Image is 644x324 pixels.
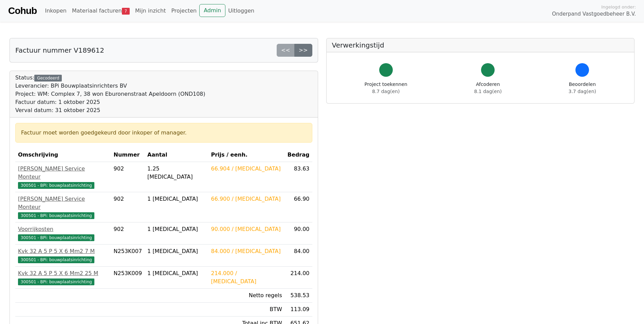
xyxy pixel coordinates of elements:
span: 300501 - BPi: bouwplaatsinrichting [18,278,94,285]
div: [PERSON_NAME] Service Monteur [18,195,108,211]
span: 8.7 dag(en) [372,89,400,94]
td: 113.09 [285,303,312,317]
th: Nummer [111,148,145,162]
div: Afcoderen [474,81,502,95]
a: Uitloggen [225,4,257,18]
a: Kvk 32 A 5 P 5 X 6 Mm2 25 M300501 - BPi: bouwplaatsinrichting [18,269,108,286]
span: 300501 - BPi: bouwplaatsinrichting [18,234,94,241]
div: 1.25 [MEDICAL_DATA] [147,165,205,181]
div: [PERSON_NAME] Service Monteur [18,165,108,181]
div: Status: [15,74,205,114]
a: [PERSON_NAME] Service Monteur300501 - BPi: bouwplaatsinrichting [18,165,108,189]
a: Voorrijkosten300501 - BPi: bouwplaatsinrichting [18,225,108,241]
span: 7 [122,8,130,15]
td: 66.90 [285,192,312,222]
div: 90.000 / [MEDICAL_DATA] [211,225,282,233]
td: Netto regels [208,289,284,303]
div: 1 [MEDICAL_DATA] [147,225,205,233]
span: Ingelogd onder: [601,4,636,10]
td: 214.00 [285,267,312,289]
div: Project: WM: Complex 7, 38 won Eburonenstraat Apeldoorn (OND108) [15,90,205,98]
td: N253K009 [111,267,145,289]
div: Factuur moet worden goedgekeurd door inkoper of manager. [21,129,307,137]
div: 66.904 / [MEDICAL_DATA] [211,165,282,173]
div: Project toekennen [365,81,407,95]
a: Mijn inzicht [132,4,169,18]
h5: Factuur nummer V189612 [15,46,104,54]
a: Admin [199,4,225,17]
a: Materiaal facturen7 [69,4,132,18]
span: 8.1 dag(en) [474,89,502,94]
a: >> [294,44,312,57]
td: 902 [111,192,145,222]
div: Verval datum: 31 oktober 2025 [15,106,205,114]
span: 300501 - BPi: bouwplaatsinrichting [18,182,94,189]
div: Kvk 32 A 5 P 5 X 6 Mm2 7 M [18,247,108,255]
td: BTW [208,303,284,317]
a: Kvk 32 A 5 P 5 X 6 Mm2 7 M300501 - BPi: bouwplaatsinrichting [18,247,108,264]
th: Omschrijving [15,148,111,162]
div: Factuur datum: 1 oktober 2025 [15,98,205,106]
td: 538.53 [285,289,312,303]
a: Cohub [8,3,37,19]
td: N253K007 [111,245,145,267]
th: Bedrag [285,148,312,162]
div: Voorrijkosten [18,225,108,233]
div: Beoordelen [569,81,596,95]
span: Onderpand Vastgoedbeheer B.V. [552,10,636,18]
a: [PERSON_NAME] Service Monteur300501 - BPi: bouwplaatsinrichting [18,195,108,219]
h5: Verwerkingstijd [332,41,629,49]
span: 3.7 dag(en) [569,89,596,94]
a: Inkopen [42,4,69,18]
div: Gecodeerd [34,75,62,82]
div: 84.000 / [MEDICAL_DATA] [211,247,282,255]
span: 300501 - BPi: bouwplaatsinrichting [18,212,94,219]
div: Leverancier: BPi Bouwplaatsinrichters BV [15,82,205,90]
th: Prijs / eenh. [208,148,284,162]
td: 84.00 [285,245,312,267]
div: 1 [MEDICAL_DATA] [147,195,205,203]
a: Projecten [168,4,199,18]
th: Aantal [145,148,208,162]
span: 300501 - BPi: bouwplaatsinrichting [18,256,94,263]
td: 902 [111,162,145,192]
td: 83.63 [285,162,312,192]
div: 66.900 / [MEDICAL_DATA] [211,195,282,203]
div: 214.000 / [MEDICAL_DATA] [211,269,282,286]
div: 1 [MEDICAL_DATA] [147,269,205,277]
td: 902 [111,222,145,245]
td: 90.00 [285,222,312,245]
div: Kvk 32 A 5 P 5 X 6 Mm2 25 M [18,269,108,277]
div: 1 [MEDICAL_DATA] [147,247,205,255]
